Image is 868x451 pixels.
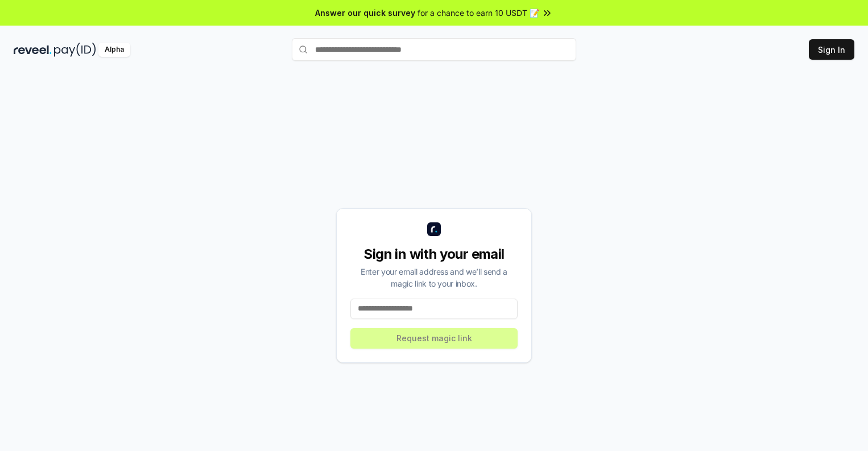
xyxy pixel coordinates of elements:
[809,39,854,60] button: Sign In
[14,43,52,57] img: reveel_dark
[350,245,518,263] div: Sign in with your email
[98,43,130,57] div: Alpha
[418,7,539,19] span: for a chance to earn 10 USDT 📝
[315,7,415,19] span: Answer our quick survey
[350,266,518,289] div: Enter your email address and we’ll send a magic link to your inbox.
[54,43,96,57] img: pay_id
[427,222,441,236] img: logo_small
